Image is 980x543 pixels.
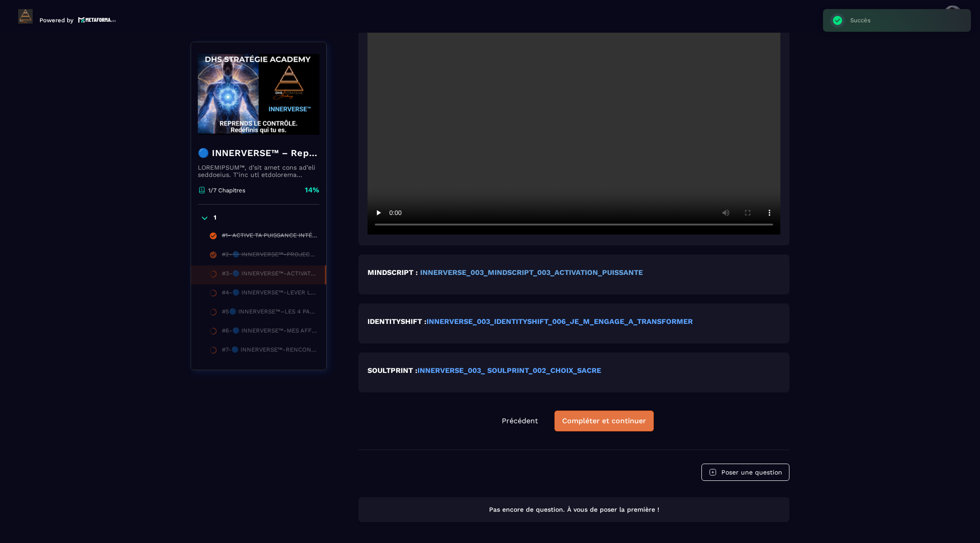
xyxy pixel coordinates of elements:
button: Poser une question [701,464,789,481]
strong: SOULTPRINT : [367,366,417,375]
p: 1/7 Chapitres [208,187,245,194]
p: Powered by [39,17,73,24]
div: #4-🔵 INNERVERSE™-LEVER LES VOILES INTÉRIEURS [222,289,317,299]
button: Compléter et continuer [554,411,654,431]
div: #7-🔵 INNERVERSE™-RENCONTRE AVEC TON ENFANT INTÉRIEUR. [222,346,317,356]
p: LOREMIPSUM™, d’sit amet cons ad’eli seddoeius. T’inc utl etdolorema aliquaeni ad minimveniamqui n... [198,164,319,178]
div: #2-🔵 INNERVERSE™-PROJECTION & TRANSFORMATION PERSONNELLE [222,251,317,261]
p: 1 [214,214,216,223]
a: INNERVERSE_003_IDENTITYSHIFT_006_JE_M_ENGAGE_A_TRANSFORMER [426,317,693,326]
img: banner [198,49,319,140]
div: #5🔵 INNERVERSE™–LES 4 PALIERS VERS TA PRISE DE CONSCIENCE RÉUSSIE [222,308,317,318]
img: logo-branding [18,9,33,24]
a: INNERVERSE_003_MINDSCRIPT_003_ACTIVATION_PUISSANTE [420,268,643,277]
div: #6-🔵 INNERVERSE™-MES AFFIRMATIONS POSITIVES [222,327,317,337]
div: #1- ACTIVE TA PUISSANCE INTÉRIEURE [222,232,317,242]
strong: IDENTITYSHIFT : [367,317,426,326]
button: Précédent [495,411,545,431]
div: Compléter et continuer [562,416,646,426]
p: Pas encore de question. À vous de poser la première ! [367,505,781,514]
h4: 🔵 INNERVERSE™ – Reprogrammation Quantique & Activation du Soi Réel [198,147,319,159]
img: logo [78,16,116,24]
a: INNERVERSE_003_ SOULPRINT_002_CHOIX_SACRE [417,366,601,375]
div: #3-🔵 INNERVERSE™-ACTIVATION PUISSANTE [222,270,316,280]
strong: MINDSCRIPT : [367,268,418,277]
p: 14% [305,185,319,195]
